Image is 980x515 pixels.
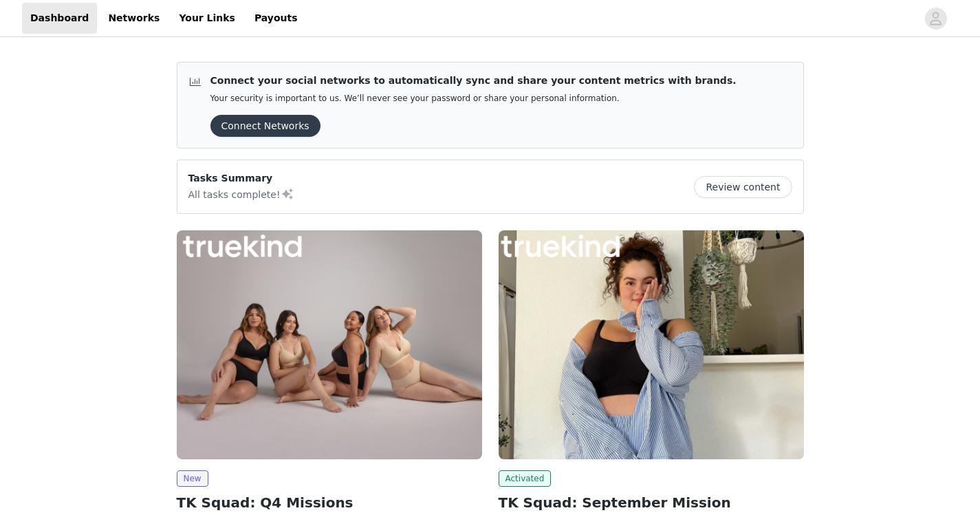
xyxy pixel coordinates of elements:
[499,470,552,487] span: Activated
[171,3,243,34] a: Your Links
[177,230,482,459] img: Truekind
[929,8,942,30] div: avatar
[210,115,320,137] button: Connect Networks
[177,470,208,487] span: New
[22,3,97,34] a: Dashboard
[177,492,482,513] h2: TK Squad: Q4 Missions
[210,94,737,104] p: Your security is important to us. We’ll never see your password or share your personal information.
[499,230,804,459] img: Truekind
[246,3,306,34] a: Payouts
[188,171,294,186] p: Tasks Summary
[694,176,792,198] button: Review content
[499,492,804,513] h2: TK Squad: September Mission
[188,186,294,202] p: All tasks complete!
[210,74,737,88] p: Connect your social networks to automatically sync and share your content metrics with brands.
[100,3,168,34] a: Networks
